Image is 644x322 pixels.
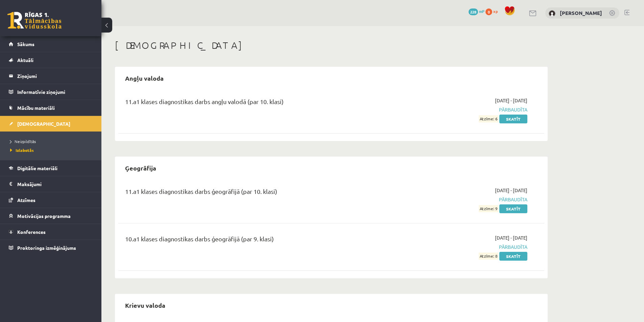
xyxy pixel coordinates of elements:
a: Sākums [9,36,93,52]
div: 11.a1 klases diagnostikas darbs angļu valodā (par 10. klasi) [125,97,390,109]
a: Informatīvie ziņojumi [9,84,93,100]
span: Digitālie materiāli [17,165,57,171]
a: Aktuāli [9,52,93,68]
h1: [DEMOGRAPHIC_DATA] [115,40,548,51]
span: Sākums [17,41,34,47]
legend: Ziņojumi [17,68,93,84]
span: [DEMOGRAPHIC_DATA] [17,121,70,127]
a: Rīgas 1. Tālmācības vidusskola [7,12,62,29]
span: [DATE] - [DATE] [495,234,527,241]
a: Skatīt [499,252,527,261]
span: Atzīme: 6 [479,115,498,122]
span: Pārbaudīta [400,196,527,203]
span: xp [493,8,498,14]
a: Konferences [9,224,93,240]
span: Konferences [17,229,46,235]
a: Maksājumi [9,176,93,192]
a: [PERSON_NAME] [560,9,602,16]
span: 228 [469,8,478,15]
a: Mācību materiāli [9,100,93,116]
legend: Informatīvie ziņojumi [17,84,93,100]
a: Ziņojumi [9,68,93,84]
span: Atzīme: 8 [479,253,498,260]
span: Pārbaudīta [400,106,527,113]
a: 228 mP [469,8,484,14]
a: 0 xp [485,8,501,14]
a: [DEMOGRAPHIC_DATA] [9,116,93,132]
img: Kate Buliņa [549,10,555,17]
div: 10.a1 klases diagnostikas darbs ģeogrāfijā (par 9. klasi) [125,234,390,247]
span: [DATE] - [DATE] [495,187,527,194]
h2: Angļu valoda [118,70,170,86]
span: Pārbaudīta [400,243,527,250]
span: Atzīme: 9 [479,205,498,212]
a: Neizpildītās [10,138,95,144]
a: Motivācijas programma [9,208,93,224]
span: Aktuāli [17,57,33,63]
h2: Krievu valoda [118,297,172,313]
span: Motivācijas programma [17,213,71,219]
span: Neizpildītās [10,139,36,144]
h2: Ģeogrāfija [118,160,163,176]
span: [DATE] - [DATE] [495,97,527,104]
a: Proktoringa izmēģinājums [9,240,93,256]
span: Izlabotās [10,147,34,153]
span: Atzīmes [17,197,35,203]
span: Proktoringa izmēģinājums [17,245,76,251]
span: mP [479,8,484,14]
legend: Maksājumi [17,176,93,192]
a: Skatīt [499,204,527,213]
span: 0 [485,8,492,15]
div: 11.a1 klases diagnostikas darbs ģeogrāfijā (par 10. klasi) [125,187,390,199]
a: Atzīmes [9,192,93,208]
span: Mācību materiāli [17,105,55,111]
a: Skatīt [499,115,527,123]
a: Digitālie materiāli [9,160,93,176]
a: Izlabotās [10,147,95,153]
